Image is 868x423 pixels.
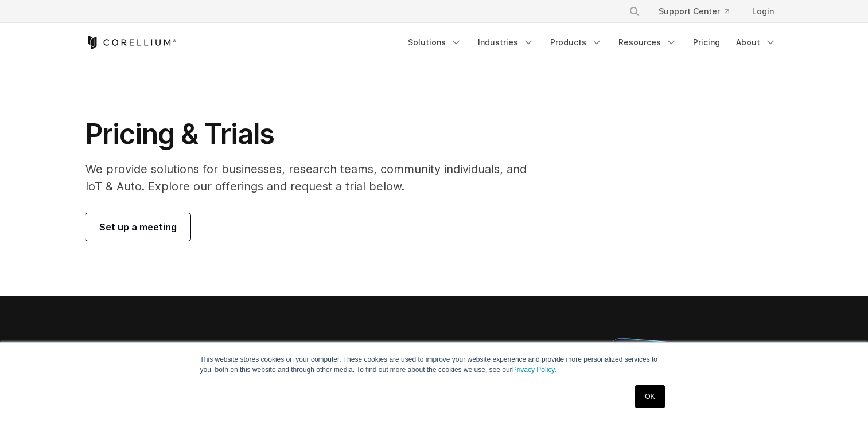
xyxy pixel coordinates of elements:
a: Login [743,1,783,22]
a: Set up a meeting [85,213,190,241]
span: Set up a meeting [99,220,177,234]
div: Navigation Menu [401,32,783,53]
a: About [729,32,783,53]
a: Pricing [686,32,727,53]
div: Navigation Menu [615,1,783,22]
a: Privacy Policy. [512,366,556,374]
a: Solutions [401,32,469,53]
a: Corellium Home [85,36,177,49]
h1: Pricing & Trials [85,117,543,151]
a: Support Center [649,1,738,22]
a: Products [543,32,609,53]
p: We provide solutions for businesses, research teams, community individuals, and IoT & Auto. Explo... [85,160,543,195]
a: Resources [612,32,684,53]
a: OK [635,385,664,408]
p: This website stores cookies on your computer. These cookies are used to improve your website expe... [200,354,668,375]
button: Search [624,1,645,22]
a: Industries [471,32,541,53]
